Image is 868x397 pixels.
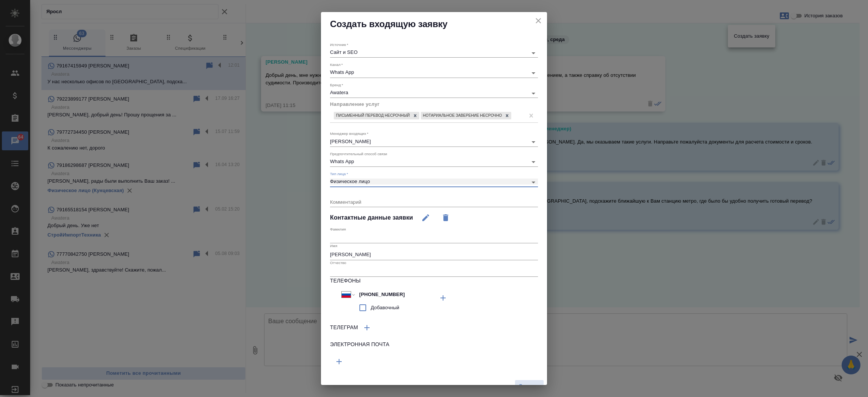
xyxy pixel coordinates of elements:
label: Отчество [330,261,346,264]
button: close [533,15,544,26]
div: Whats App [330,159,538,164]
div: Нотариальное заверение несрочно [421,112,503,120]
label: Бренд [330,83,343,87]
span: Создать [519,382,540,391]
button: Open [528,137,539,147]
input: ✎ Введи что-нибудь [356,289,422,300]
h6: Электронная почта [330,341,538,349]
h6: Телефоны [330,277,538,285]
button: Добавить [358,319,376,337]
span: Направление услуг [330,101,380,107]
span: Добавочный [371,304,399,311]
button: Редактировать [417,209,435,227]
label: Источник [330,43,348,47]
button: Добавить [330,353,348,371]
button: Создать [515,380,544,393]
div: Сайт и SEO [330,49,538,55]
label: Имя [330,244,337,248]
h6: Телеграм [330,324,358,332]
label: Канал [330,63,343,67]
label: Тип лица [330,172,348,176]
div: Физическое лицо [330,179,538,184]
label: Менеджер входящих [330,132,368,136]
button: Удалить [437,209,455,227]
div: Awatera [330,90,538,95]
h4: Контактные данные заявки [330,213,413,222]
h2: Создать входящую заявку [330,18,538,30]
label: Предпочтительный способ связи [330,152,387,156]
div: Письменный перевод несрочный [334,112,411,120]
label: Фамилия [330,227,346,231]
button: Добавить [434,289,452,307]
div: Whats App [330,69,538,75]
